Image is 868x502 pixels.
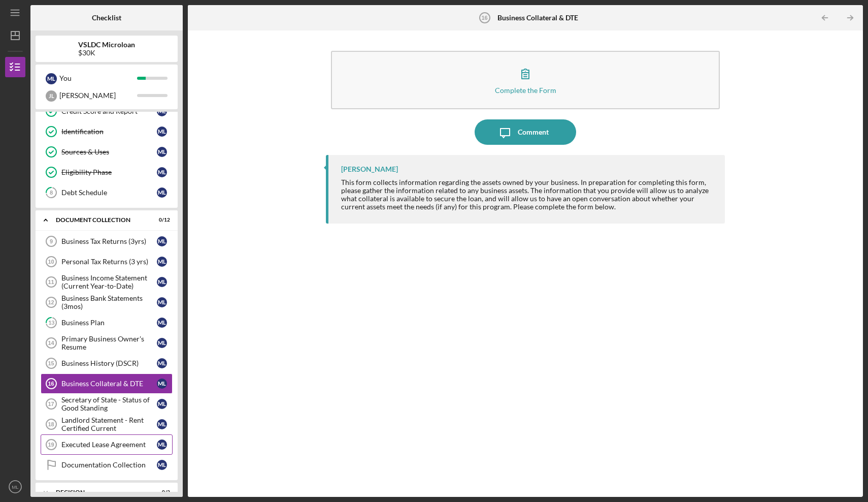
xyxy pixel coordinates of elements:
div: M L [157,379,167,389]
tspan: 19 [48,442,54,448]
div: Business Tax Returns (3yrs) [61,237,157,245]
div: Sources & Uses [61,148,157,156]
div: M L [157,440,167,450]
text: ML [12,484,19,490]
a: 17Secretary of State - Status of Good StandingML [41,394,173,414]
tspan: 11 [48,279,54,285]
a: Sources & UsesML [41,142,173,162]
div: [PERSON_NAME] [59,87,137,104]
a: IdentificationML [41,121,173,142]
div: $30K [78,49,135,57]
div: 0 / 2 [152,489,170,495]
a: Documentation CollectionML [41,455,173,475]
div: Primary Business Owner's Resume [61,335,157,351]
div: M L [46,73,57,84]
b: Business Collateral & DTE [497,14,578,22]
a: 18Landlord Statement - Rent Certified CurrentML [41,414,173,434]
div: M L [157,318,167,328]
button: Comment [475,119,576,145]
div: M L [157,297,167,307]
b: Checklist [92,14,121,22]
div: M L [157,187,167,198]
div: J L [46,90,57,102]
tspan: 9 [50,238,53,244]
div: Landlord Statement - Rent Certified Current [61,416,157,432]
div: [PERSON_NAME] [341,165,398,173]
a: 11Business Income Statement (Current Year-to-Date)ML [41,272,173,292]
a: 10Personal Tax Returns (3 yrs)ML [41,252,173,272]
div: M L [157,257,167,267]
a: 14Primary Business Owner's ResumeML [41,333,173,353]
a: Eligibility PhaseML [41,162,173,182]
a: 19Executed Lease AgreementML [41,434,173,455]
a: 13Business PlanML [41,312,173,333]
div: This form collects information regarding the assets owned by your business. In preparation for co... [341,178,715,211]
div: Business Collateral & DTE [61,380,157,388]
div: M L [157,236,167,246]
a: Credit Score and ReportML [41,101,173,121]
tspan: 16 [48,381,54,387]
div: M L [157,399,167,409]
div: Complete the Form [495,86,556,94]
div: You [59,70,137,87]
div: Business Income Statement (Current Year-to-Date) [61,274,157,290]
tspan: 16 [482,15,488,21]
div: Business Plan [61,319,157,327]
div: M L [157,167,167,177]
div: M L [157,460,167,470]
div: M L [157,277,167,287]
div: Executed Lease Agreement [61,441,157,449]
div: Comment [518,119,549,145]
div: Business History (DSCR) [61,359,157,367]
tspan: 18 [48,421,54,427]
div: Documentation Collection [61,461,157,469]
tspan: 14 [48,340,54,346]
div: Personal Tax Returns (3 yrs) [61,258,157,266]
div: Business Bank Statements (3mos) [61,294,157,310]
div: Document Collection [56,217,145,223]
b: VSLDC Microloan [78,41,135,49]
tspan: 12 [48,299,54,305]
a: 15Business History (DSCR)ML [41,353,173,373]
div: Eligibility Phase [61,168,157,176]
div: M L [157,419,167,429]
a: 8Debt ScheduleML [41,182,173,203]
div: Identification [61,128,157,136]
button: Complete the Form [331,51,720,109]
tspan: 10 [48,259,54,265]
tspan: 8 [50,190,53,196]
div: Decision [56,489,145,495]
a: 9Business Tax Returns (3yrs)ML [41,231,173,252]
div: Debt Schedule [61,189,157,197]
a: 16Business Collateral & DTEML [41,373,173,394]
div: M L [157,358,167,368]
div: Secretary of State - Status of Good Standing [61,396,157,412]
tspan: 17 [48,401,54,407]
div: 0 / 12 [152,217,170,223]
a: 12Business Bank Statements (3mos)ML [41,292,173,312]
tspan: 15 [48,360,54,366]
div: M L [157,338,167,348]
div: M L [157,127,167,137]
div: M L [157,147,167,157]
button: ML [5,477,25,497]
tspan: 13 [48,320,54,326]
